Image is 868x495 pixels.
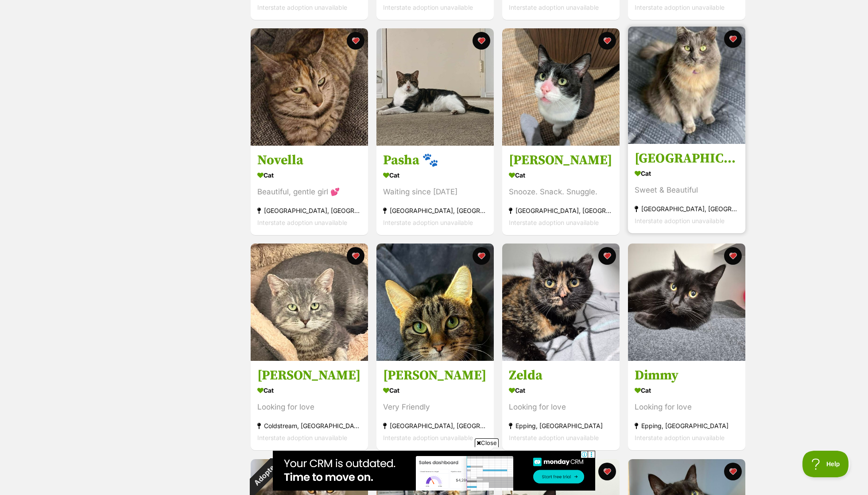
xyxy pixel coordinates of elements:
span: Interstate adoption unavailable [383,434,473,442]
h3: Novella [257,152,361,169]
img: Pasha 🐾 [376,28,494,146]
div: Snooze. Snack. Snuggle. [509,186,613,198]
div: Cat [383,384,487,397]
a: [PERSON_NAME] Cat Snooze. Snack. Snuggle. [GEOGRAPHIC_DATA], [GEOGRAPHIC_DATA] Interstate adoptio... [502,145,620,235]
button: favourite [473,32,490,50]
div: Looking for love [509,402,613,414]
div: Cat [509,169,613,182]
a: Novella Cat Beautiful, gentle girl 💕 [GEOGRAPHIC_DATA], [GEOGRAPHIC_DATA] Interstate adoption una... [251,145,368,235]
iframe: Advertisement [273,451,595,491]
button: favourite [598,463,616,480]
div: Looking for love [257,402,361,414]
img: Novella [251,28,368,146]
div: [GEOGRAPHIC_DATA], [GEOGRAPHIC_DATA] [509,205,613,217]
div: Epping, [GEOGRAPHIC_DATA] [509,420,613,432]
a: Dimmy Cat Looking for love Epping, [GEOGRAPHIC_DATA] Interstate adoption unavailable favourite [628,361,745,451]
div: Cat [383,169,487,182]
span: Interstate adoption unavailable [257,434,347,442]
div: Looking for love [635,402,739,414]
button: favourite [724,247,742,265]
span: Interstate adoption unavailable [635,434,725,442]
img: Zelda [502,244,620,361]
img: Gary [502,28,620,146]
span: Interstate adoption unavailable [509,4,599,11]
a: Pasha 🐾 Cat Waiting since [DATE] [GEOGRAPHIC_DATA], [GEOGRAPHIC_DATA] Interstate adoption unavail... [376,145,494,235]
span: Interstate adoption unavailable [635,217,725,224]
div: [GEOGRAPHIC_DATA], [GEOGRAPHIC_DATA] [257,205,361,217]
h3: [GEOGRAPHIC_DATA] [635,150,739,167]
span: Interstate adoption unavailable [509,434,599,442]
h3: [PERSON_NAME] [509,152,613,169]
button: favourite [473,247,490,265]
h3: [PERSON_NAME] [257,367,361,384]
button: favourite [598,247,616,265]
div: [GEOGRAPHIC_DATA], [GEOGRAPHIC_DATA] [383,205,487,217]
a: Zelda Cat Looking for love Epping, [GEOGRAPHIC_DATA] Interstate adoption unavailable favourite [502,361,620,451]
div: Cat [257,384,361,397]
img: Wendy [376,244,494,361]
img: Sir Humphrey [251,244,368,361]
a: [PERSON_NAME] Cat Very Friendly [GEOGRAPHIC_DATA], [GEOGRAPHIC_DATA] Interstate adoption unavaila... [376,361,494,451]
h3: [PERSON_NAME] [383,367,487,384]
span: Close [475,438,499,447]
h3: Zelda [509,367,613,384]
button: favourite [347,32,364,50]
h3: Pasha 🐾 [383,152,487,169]
img: Paris [628,27,745,144]
div: Cat [509,384,613,397]
h3: Dimmy [635,367,739,384]
button: favourite [724,30,742,48]
div: Waiting since [DATE] [383,186,487,198]
span: Interstate adoption unavailable [257,219,347,226]
a: [GEOGRAPHIC_DATA] Cat Sweet & Beautiful [GEOGRAPHIC_DATA], [GEOGRAPHIC_DATA] Interstate adoption ... [628,143,745,233]
div: Cat [635,167,739,180]
span: Interstate adoption unavailable [383,4,473,11]
div: [GEOGRAPHIC_DATA], [GEOGRAPHIC_DATA] [635,203,739,215]
div: [GEOGRAPHIC_DATA], [GEOGRAPHIC_DATA] [383,420,487,432]
div: Epping, [GEOGRAPHIC_DATA] [635,420,739,432]
a: [PERSON_NAME] Cat Looking for love Coldstream, [GEOGRAPHIC_DATA] Interstate adoption unavailable ... [251,361,368,451]
span: Interstate adoption unavailable [383,219,473,226]
button: favourite [347,247,364,265]
button: favourite [724,463,742,480]
div: Sweet & Beautiful [635,184,739,196]
div: Cat [635,384,739,397]
button: favourite [598,32,616,50]
div: Cat [257,169,361,182]
img: Dimmy [628,244,745,361]
div: Beautiful, gentle girl 💕 [257,186,361,198]
span: Interstate adoption unavailable [509,219,599,226]
div: Very Friendly [383,402,487,414]
iframe: Help Scout Beacon - Open [802,451,850,477]
span: Interstate adoption unavailable [257,4,347,11]
span: Interstate adoption unavailable [635,4,725,11]
div: Coldstream, [GEOGRAPHIC_DATA] [257,420,361,432]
